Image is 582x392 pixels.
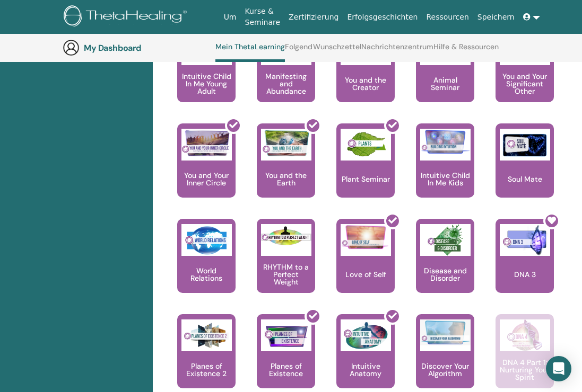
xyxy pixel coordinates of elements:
[500,224,550,256] img: DNA 3
[336,123,395,219] a: Plant Seminar Plant Seminar
[261,319,311,351] img: Planes of Existence
[257,362,315,377] p: Planes of Existence
[181,224,232,256] img: World Relations
[473,7,519,27] a: Speichern
[257,28,315,123] a: Manifesting and Abundance Manifesting and Abundance
[220,7,241,27] a: Um
[341,224,391,250] img: Love of Self
[215,42,285,62] a: Mein ThetaLearning
[420,224,471,256] img: Disease and Disorder
[337,175,394,183] p: Plant Seminar
[177,362,236,377] p: Planes of Existence 2
[336,76,395,91] p: You and the Creator
[496,123,554,219] a: Soul Mate Soul Mate
[422,7,473,27] a: Ressourcen
[420,129,471,155] img: Intuitive Child In Me Kids
[181,129,232,157] img: You and Your Inner Circle
[341,319,391,351] img: Intuitive Anatomy
[416,267,474,282] p: Disease and Disorder
[341,129,391,161] img: Plant Seminar
[261,129,311,157] img: You and the Earth
[284,7,343,27] a: Zertifizierung
[63,39,80,56] img: generic-user-icon.jpg
[433,42,499,59] a: Hilfe & Ressourcen
[496,28,554,123] a: You and Your Significant Other You and Your Significant Other
[416,76,474,91] p: Animal Seminar
[257,123,315,219] a: You and the Earth You and the Earth
[257,219,315,314] a: RHYTHM to a Perfect Weight RHYTHM to a Perfect Weight
[336,219,395,314] a: Love of Self Love of Self
[177,73,236,95] p: Intuitive Child In Me Young Adult
[257,263,315,286] p: RHYTHM to a Perfect Weight
[343,7,422,27] a: Erfolgsgeschichten
[64,5,190,29] img: logo.png
[500,319,550,351] img: DNA 4 Part 1: Nurturing Your Spirit
[416,172,474,186] p: Intuitive Child In Me Kids
[177,123,236,219] a: You and Your Inner Circle You and Your Inner Circle
[177,28,236,123] a: Intuitive Child In Me Young Adult Intuitive Child In Me Young Adult
[416,219,474,314] a: Disease and Disorder Disease and Disorder
[341,271,390,278] p: Love of Self
[503,175,546,183] p: Soul Mate
[496,219,554,314] a: DNA 3 DNA 3
[177,219,236,314] a: World Relations World Relations
[177,267,236,282] p: World Relations
[416,362,474,377] p: Discover Your Algorithm
[313,42,361,59] a: Wunschzettel
[361,42,433,59] a: Nachrichtenzentrum
[546,356,571,381] div: Open Intercom Messenger
[336,28,395,123] a: You and the Creator You and the Creator
[496,73,554,95] p: You and Your Significant Other
[257,172,315,186] p: You and the Earth
[257,73,315,95] p: Manifesting and Abundance
[496,359,554,381] p: DNA 4 Part 1: Nurturing Your Spirit
[177,172,236,186] p: You and Your Inner Circle
[241,2,285,32] a: Kurse & Seminare
[336,362,395,377] p: Intuitive Anatomy
[84,43,190,53] h3: My Dashboard
[416,123,474,219] a: Intuitive Child In Me Kids Intuitive Child In Me Kids
[420,319,471,345] img: Discover Your Algorithm
[500,129,550,161] img: Soul Mate
[181,319,232,351] img: Planes of Existence 2
[285,42,312,59] a: Folgend
[261,224,311,248] img: RHYTHM to a Perfect Weight
[416,28,474,123] a: Animal Seminar Animal Seminar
